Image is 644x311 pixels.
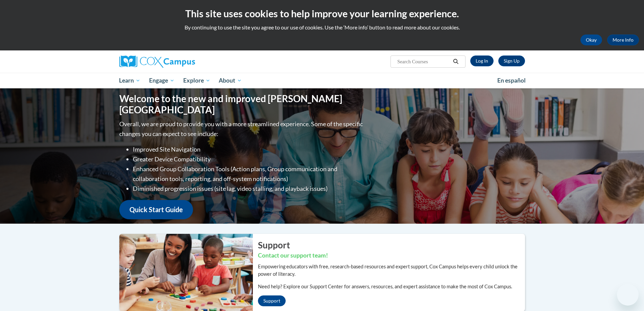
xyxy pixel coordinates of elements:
[109,73,535,88] div: Main menu
[607,35,639,45] a: More Info
[133,164,364,184] li: Enhanced Group Collaboration Tools (Action plans, Group communication and collaboration tools, re...
[451,58,461,66] button: Search
[179,73,215,88] a: Explore
[5,7,639,20] h2: This site uses cookies to help improve your learning experience.
[580,35,602,45] button: Okay
[133,154,364,164] li: Greater Device Compatibility
[258,239,525,251] h2: Support
[258,263,525,278] p: Empowering educators with free, research-based resources and expert support, Cox Campus helps eve...
[133,184,364,194] li: Diminished progression issues (site lag, video stalling, and playback issues)
[258,283,525,290] p: Need help? Explore our Support Center for answers, resources, and expert assistance to make the m...
[114,234,253,311] img: ...
[119,200,193,219] a: Quick Start Guide
[397,58,451,66] input: Search Courses
[497,77,526,84] span: En español
[119,76,140,85] span: Learn
[498,55,525,66] a: Register
[5,24,639,31] p: By continuing to use the site you agree to our use of cookies. Use the ‘More info’ button to read...
[145,73,179,88] a: Engage
[119,119,364,139] p: Overall, we are proud to provide you with a more streamlined experience. Some of the specific cha...
[119,55,248,68] a: Cox Campus
[119,55,195,68] img: Cox Campus
[258,295,286,306] a: Support
[214,73,246,88] a: About
[470,55,494,66] a: Log In
[149,76,174,85] span: Engage
[133,145,364,154] li: Improved Site Navigation
[183,76,210,85] span: Explore
[115,73,145,88] a: Learn
[258,251,525,260] h3: Contact our support team!
[617,284,639,306] iframe: Button to launch messaging window
[119,93,364,116] h1: Welcome to the new and improved [PERSON_NAME][GEOGRAPHIC_DATA]
[493,73,530,88] a: En español
[219,76,242,85] span: About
